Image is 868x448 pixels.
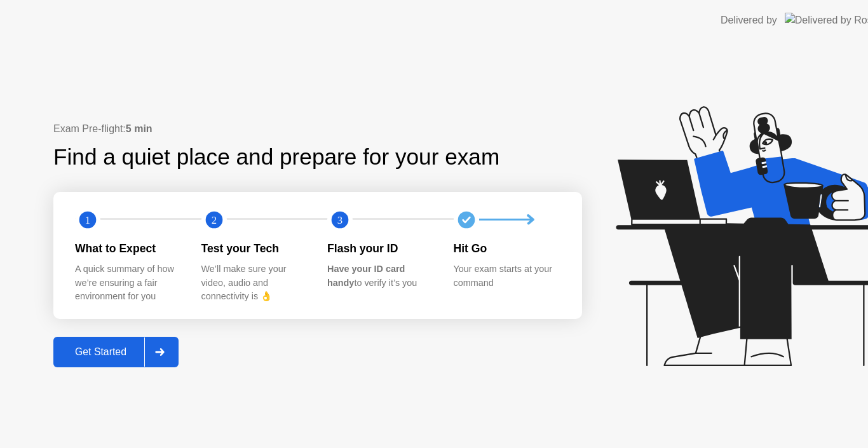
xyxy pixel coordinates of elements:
[211,214,216,226] text: 2
[327,264,405,288] b: Have your ID card handy
[454,262,560,290] div: Your exam starts at your command
[126,123,153,134] b: 5 min
[53,121,582,137] div: Exam Pre-flight:
[57,346,144,358] div: Get Started
[721,13,777,28] div: Delivered by
[53,337,179,367] button: Get Started
[327,240,433,257] div: Flash your ID
[327,262,433,290] div: to verify it’s you
[53,140,501,174] div: Find a quiet place and prepare for your exam
[337,214,342,226] text: 3
[75,240,181,257] div: What to Expect
[454,240,560,257] div: Hit Go
[201,262,308,304] div: We’ll make sure your video, audio and connectivity is 👌
[75,262,181,304] div: A quick summary of how we’re ensuring a fair environment for you
[85,214,90,226] text: 1
[201,240,308,257] div: Test your Tech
